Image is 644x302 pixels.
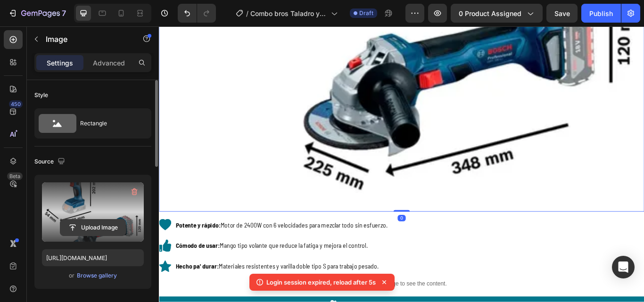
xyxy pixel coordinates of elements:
[451,4,543,23] button: 0 product assigned
[76,271,117,280] button: Browse gallery
[19,227,72,236] strong: Potente y rápido:
[19,225,266,239] p: Motor de 2400W con 6 velocidades para mezclar todo sin esfuerzo.
[19,275,70,284] strong: Hecho pa' durar:
[69,270,74,281] span: or
[77,271,117,280] div: Browse gallery
[278,220,288,228] div: 0
[46,33,126,45] p: Image
[159,26,644,302] iframe: Design area
[359,9,373,17] span: Draft
[554,9,570,17] span: Save
[266,278,376,287] p: Login session expired, reload after 5s
[62,8,66,19] p: 7
[34,155,67,168] div: Source
[80,113,138,134] div: Rectangle
[47,58,73,68] p: Settings
[581,4,621,23] button: Publish
[42,249,144,266] input: https://example.com/image.jpg
[9,100,23,108] div: 450
[178,4,216,23] div: Undo/Redo
[612,256,635,278] div: Open Intercom Messenger
[4,4,70,23] button: 7
[60,219,126,236] button: Upload Image
[19,249,266,263] p: Mango tipo volante que reduce la fatiga y mejora el control.
[246,8,248,18] span: /
[589,8,613,18] div: Publish
[34,91,48,99] div: Style
[250,8,327,18] span: Combo bros Taladro y Pulidora
[19,273,266,287] p: Materiales resistentes y varilla doble tipo S para trabajo pesado.
[19,251,71,260] strong: Cómodo de usar:
[7,172,23,180] div: Beta
[546,4,578,23] button: Save
[459,8,521,18] span: 0 product assigned
[93,58,125,68] p: Advanced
